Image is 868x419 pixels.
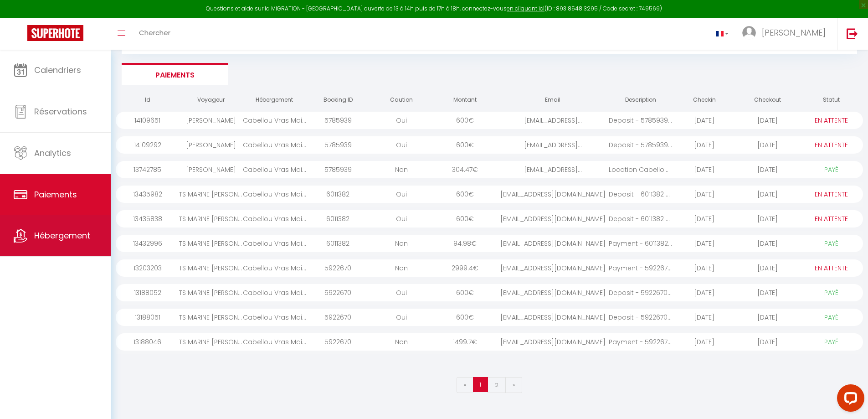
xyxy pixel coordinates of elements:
div: Cabellou Vras Maison au Cabellou [243,136,306,154]
div: Non [370,259,433,277]
div: [DATE] [736,186,799,203]
div: Deposit - 5785939 - ... [609,112,672,129]
div: 5922670 [306,309,370,326]
div: 13435982 [116,186,179,203]
div: TS MARINE [PERSON_NAME] [179,333,242,351]
div: 14109292 [116,136,179,154]
div: [DATE] [736,284,799,301]
div: TS MARINE [PERSON_NAME] [179,309,242,326]
div: [EMAIL_ADDRESS][DOMAIN_NAME] [497,186,609,203]
span: Calendriers [34,64,81,76]
div: [DATE] [673,186,736,203]
div: Cabellou Vras Maison au Cabellou [243,235,306,252]
div: Deposit - 5922670 - ... [609,284,672,301]
div: 1499.7 [433,333,497,351]
div: [DATE] [736,235,799,252]
span: Analytics [34,147,71,159]
div: Oui [370,186,433,203]
a: en cliquant ici [507,5,544,12]
div: [EMAIL_ADDRESS][DOMAIN_NAME] [497,210,609,228]
th: Booking ID [306,92,370,108]
img: logout [847,28,858,39]
div: [DATE] [673,259,736,277]
a: 1 [473,377,488,392]
div: [DATE] [736,136,799,154]
span: » [513,381,515,389]
a: 2 [488,377,506,393]
div: [DATE] [673,161,736,178]
th: Voyageur [179,92,242,108]
span: € [473,165,478,174]
div: Cabellou Vras Maison au Cabellou [243,112,306,129]
div: Deposit - 6011382 - ... [609,186,672,203]
th: Montant [433,92,497,108]
a: Previous [457,377,473,393]
div: [EMAIL_ADDRESS]... [497,112,609,129]
div: [DATE] [673,235,736,252]
div: [DATE] [673,136,736,154]
div: 6011382 [306,210,370,228]
span: Paiements [34,189,77,200]
th: Description [609,92,672,108]
div: Non [370,333,433,351]
a: ... [PERSON_NAME] [735,18,837,50]
div: [DATE] [673,333,736,351]
div: Cabellou Vras Maison au Cabellou [243,186,306,203]
div: 5922670 [306,259,370,277]
div: 6011382 [306,235,370,252]
div: [DATE] [736,309,799,326]
div: Oui [370,210,433,228]
div: 600 [433,112,497,129]
div: Oui [370,309,433,326]
span: € [468,313,474,322]
a: Next [505,377,522,393]
div: 5785939 [306,136,370,154]
div: [DATE] [736,333,799,351]
div: [PERSON_NAME] [179,161,242,178]
span: Chercher [139,28,170,37]
div: 13432996 [116,235,179,252]
th: Statut [800,92,863,108]
span: € [468,140,474,150]
div: [EMAIL_ADDRESS][DOMAIN_NAME] [497,259,609,277]
div: [DATE] [673,210,736,228]
div: 600 [433,210,497,228]
div: Cabellou Vras Maison au Cabellou [243,284,306,301]
div: [EMAIL_ADDRESS]... [497,161,609,178]
div: Payment - 6011382 - ... [609,235,672,252]
div: 13188052 [116,284,179,301]
span: € [473,264,478,273]
div: Cabellou Vras Maison au Cabellou [243,259,306,277]
div: 6011382 [306,186,370,203]
th: Checkout [736,92,799,108]
div: 600 [433,284,497,301]
div: 14109651 [116,112,179,129]
div: [PERSON_NAME] [179,112,242,129]
div: TS MARINE [PERSON_NAME] [179,259,242,277]
th: Hébergement [243,92,306,108]
div: 5785939 [306,112,370,129]
div: Deposit - 5785939 - ... [609,136,672,154]
div: [DATE] [673,284,736,301]
div: TS MARINE [PERSON_NAME] [179,186,242,203]
div: 13188046 [116,333,179,351]
div: [DATE] [736,210,799,228]
div: TS MARINE [PERSON_NAME] [179,284,242,301]
div: [DATE] [736,161,799,178]
div: [DATE] [736,259,799,277]
th: Email [497,92,609,108]
div: Cabellou Vras Maison au Cabellou [243,333,306,351]
span: € [468,116,474,125]
span: € [472,337,477,347]
div: 600 [433,136,497,154]
iframe: LiveChat chat widget [830,381,868,419]
div: Cabellou Vras Maison au Cabellou [243,210,306,228]
div: TS MARINE [PERSON_NAME] [179,210,242,228]
a: Chercher [132,18,177,50]
div: [DATE] [673,309,736,326]
span: € [468,214,474,223]
div: [EMAIL_ADDRESS][DOMAIN_NAME] [497,235,609,252]
div: Payment - 5922670 - ... [609,333,672,351]
img: ... [742,26,756,40]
